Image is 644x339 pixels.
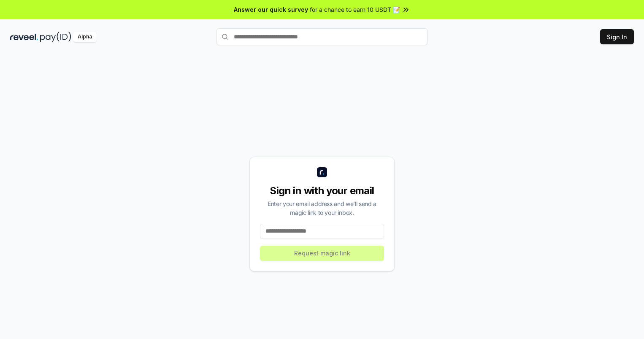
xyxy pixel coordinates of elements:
img: reveel_dark [10,32,38,42]
button: Sign In [600,29,634,44]
img: logo_small [317,167,327,177]
div: Enter your email address and we’ll send a magic link to your inbox. [260,199,384,217]
img: pay_id [40,32,71,42]
span: Answer our quick survey [234,5,308,14]
div: Alpha [73,32,97,42]
span: for a chance to earn 10 USDT 📝 [310,5,400,14]
div: Sign in with your email [260,184,384,198]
